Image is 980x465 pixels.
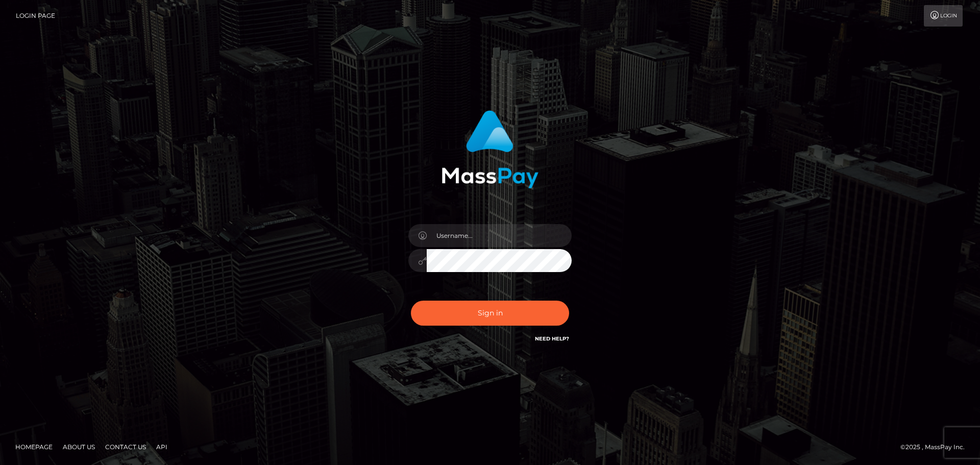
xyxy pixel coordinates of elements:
div: © 2025 , MassPay Inc. [900,442,972,453]
button: Sign in [411,301,569,326]
a: Contact Us [101,439,150,455]
a: Homepage [11,439,57,455]
a: Need Help? [535,335,569,342]
a: API [152,439,171,455]
input: Username... [427,224,572,247]
a: About Us [59,439,99,455]
a: Login Page [16,5,55,27]
a: Login [924,5,963,27]
img: MassPay Login [442,110,538,188]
